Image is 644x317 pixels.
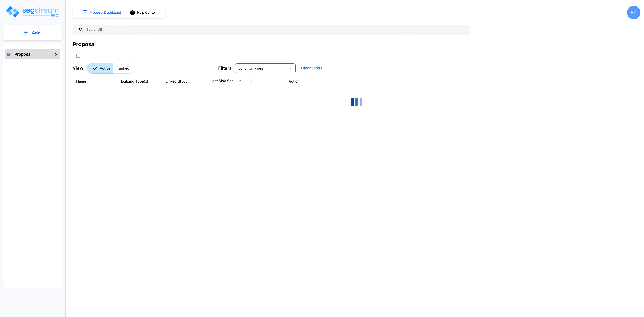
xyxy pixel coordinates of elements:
[80,8,123,17] button: Proposal Dashboard
[627,6,640,19] div: BK
[162,73,207,89] th: Linked Study
[218,65,232,72] p: Filters
[116,66,129,71] p: Trashed
[288,65,294,71] button: Open
[117,73,162,89] th: Building Type(s)
[5,5,60,18] img: Logo
[76,79,114,84] div: Name
[100,66,110,71] p: Active
[207,73,252,89] th: Last Modified
[73,40,96,48] div: Proposal
[237,65,287,71] input: Building Types
[299,64,324,73] button: Clear Filters
[129,8,158,17] button: Help Center
[14,51,32,57] h1: Proposal
[73,65,83,72] p: View
[74,51,83,60] button: SelectAll
[113,63,135,74] button: Trashed
[348,93,366,111] img: Loading
[90,10,121,15] h1: Proposal Dashboard
[84,25,468,35] input: Search All
[252,73,303,89] th: Action
[32,30,41,36] p: Add
[87,63,135,74] div: Platform
[3,26,62,39] button: Add
[87,63,113,74] button: Active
